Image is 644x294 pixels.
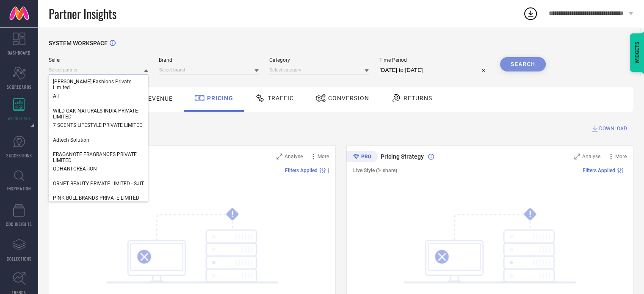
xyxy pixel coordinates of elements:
span: Traffic [268,95,294,102]
svg: Zoom [574,154,580,159]
div: Premium [346,151,378,164]
span: Pricing Strategy [381,153,424,160]
span: Analyse [582,154,600,159]
span: ODHANI CREATION [53,166,97,172]
div: All [49,89,148,103]
span: Category [269,57,369,63]
div: WILD OAK NATURALS INDIA PRIVATE LIMITED [49,104,148,124]
span: DASHBOARD [8,49,30,56]
span: WORKSPACE [8,115,31,121]
div: FRAGANOTE FRAGRANCES PRIVATE LIMITED [49,147,148,168]
span: SYSTEM WORKSPACE [49,40,108,47]
tspan: ! [232,209,234,219]
span: Brand [159,57,258,63]
div: Adtech Solution [49,133,148,147]
span: More [318,154,329,159]
span: Partner Insights [49,5,116,22]
span: CDC INSIGHTS [6,221,32,227]
input: Select time period [379,65,489,75]
span: INSPIRATION [7,185,31,192]
tspan: ! [529,209,531,219]
span: FRAGANOTE FRAGRANCES PRIVATE LIMITED [53,151,144,163]
div: ORNET BEAUTY PRIVATE LIMITED - SJIT [49,176,148,191]
span: More [615,154,627,159]
div: PINK BULL BRANDS PRIVATE LIMITED [49,191,148,205]
input: Select category [269,66,369,74]
div: 7 SCENTS LIFESTYLE PRIVATE LIMITED [49,118,148,132]
span: Seller [49,57,148,63]
svg: Zoom [276,154,282,159]
span: Filters Applied [583,168,615,173]
span: SUGGESTIONS [6,152,32,159]
span: WILD OAK NATURALS INDIA PRIVATE LIMITED [53,108,144,120]
span: Pricing [207,95,233,102]
span: SCORECARDS [7,84,32,90]
span: 7 SCENTS LIFESTYLE PRIVATE LIMITED [53,122,143,128]
input: Select partner [49,66,148,74]
span: Time Period [379,57,489,63]
span: Live Style (% share) [353,168,397,173]
span: Returns [404,95,432,102]
span: ORNET BEAUTY PRIVATE LIMITED - SJIT [53,181,144,187]
span: Filters Applied [285,168,318,173]
div: Open download list [523,6,538,21]
span: [PERSON_NAME] Fashions Private Limited [53,79,144,91]
span: PINK BULL BRANDS PRIVATE LIMITED [53,195,139,201]
span: Revenue [144,95,173,102]
input: Select brand [159,66,258,74]
span: Adtech Solution [53,137,89,143]
div: ODHANI CREATION [49,162,148,176]
span: Conversion [328,95,369,102]
span: Analyse [285,154,303,159]
span: | [328,168,329,173]
div: Lakshita Fashions Private Limited [49,74,148,95]
span: All [53,93,59,99]
span: DOWNLOAD [599,124,627,133]
span: COLLECTIONS [7,256,32,262]
span: | [625,168,627,173]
